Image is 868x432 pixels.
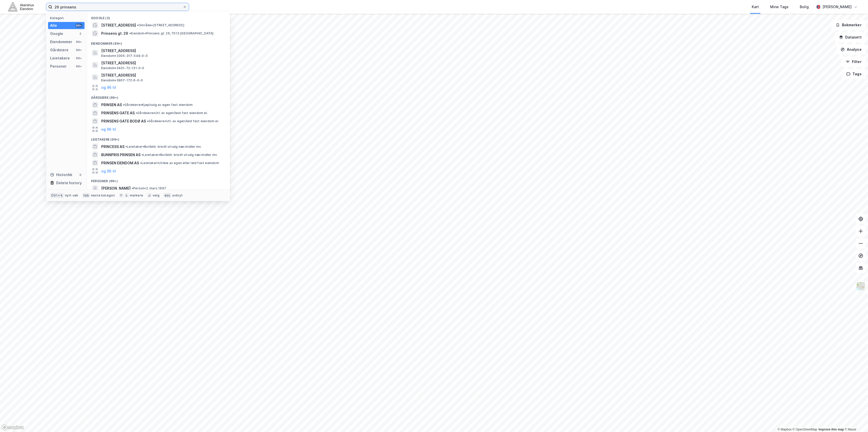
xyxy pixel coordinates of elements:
div: Kart [752,4,759,10]
span: Eiendom • 3305-317-549-0-0 [101,54,148,58]
div: Gårdeiere (99+) [87,92,230,101]
div: Eiendommer (99+) [87,38,230,47]
span: Gårdeiere • Kjøp/salg av egen fast eiendom [123,103,193,107]
button: Datasett [835,32,866,42]
span: PRINSEN EIENDOM AS [101,160,139,166]
a: Improve this map [819,428,844,431]
span: Prinsens gt. 26 [101,30,128,36]
span: Område • [STREET_ADDRESS] [137,23,184,27]
div: Bolig [800,4,809,10]
span: PRINSEN AS [101,102,122,108]
span: Eiendom • 3907-172-6-0-0 [101,78,143,82]
span: [PERSON_NAME] [101,185,131,191]
iframe: Chat Widget [842,408,868,432]
span: • [123,103,124,107]
button: Filter [841,57,866,67]
div: Alle [50,22,57,29]
div: tab [82,193,90,198]
span: • [140,161,142,165]
span: PRINCESS AS [101,144,124,150]
div: avbryt [172,193,183,198]
div: 0 [78,173,83,177]
div: 99+ [75,23,83,28]
span: PRINSENS GATE AS [101,110,135,116]
span: Gårdeiere • Utl. av egen/leid fast eiendom el. [147,119,219,123]
a: Mapbox homepage [2,425,24,430]
div: 99+ [75,48,83,52]
input: Søk på adresse, matrikkel, gårdeiere, leietakere eller personer [52,3,183,11]
div: Personer (99+) [87,175,230,184]
div: Historikk [50,172,72,178]
button: og 96 til [101,84,116,91]
div: Gårdeiere [50,47,68,53]
img: akershus-eiendom-logo.9091f326c980b4bce74ccdd9f866810c.svg [8,2,34,11]
a: OpenStreetMap [793,428,817,431]
div: Leietakere [50,55,70,61]
div: Leietakere (99+) [87,133,230,143]
a: Mapbox [778,428,792,431]
div: Google (2) [87,12,230,21]
span: [STREET_ADDRESS] [101,60,224,66]
span: Leietaker • Butikkh. bredt utvalg nær.midler mv. [125,145,202,149]
span: • [137,23,138,27]
span: • [136,111,137,115]
span: • [129,31,131,35]
div: Mine Tags [770,4,789,10]
span: • [147,119,148,123]
span: • [125,145,127,149]
div: 99+ [75,64,83,68]
div: Personer [50,63,67,69]
div: Ctrl + k [50,193,64,198]
div: 99+ [75,56,83,60]
img: Z [856,281,866,291]
span: Eiendom • 3401-72-131-0-0 [101,66,144,70]
span: [STREET_ADDRESS] [101,72,224,78]
button: Bokmerker [831,20,866,30]
div: velg [153,193,159,198]
div: neste kategori [91,193,115,198]
button: Tags [842,69,866,79]
div: nytt søk [65,193,78,198]
span: • [132,186,133,190]
div: Google [50,31,63,37]
span: Leietaker • Utleie av egen eller leid fast eiendom [140,161,219,165]
div: Kontrollprogram for chat [842,408,868,432]
span: Leietaker • Butikkh. bredt utvalg nær.midler mv. [142,153,218,157]
div: Delete history [56,180,82,186]
span: [STREET_ADDRESS] [101,48,224,54]
span: Eiendom • Prinsens gt. 26, 7013 [GEOGRAPHIC_DATA] [129,31,214,35]
span: Gårdeiere • Utl. av egen/leid fast eiendom el. [136,111,208,115]
span: • [142,153,143,157]
span: PRINSENS GATE BODØ AS [101,118,146,124]
div: 2 [78,32,83,36]
span: [STREET_ADDRESS] [101,22,136,28]
span: BUNNPRIS PRINSEN AS [101,152,141,158]
div: [PERSON_NAME] [823,4,852,10]
button: Analyse [836,44,866,55]
button: og 96 til [101,168,116,174]
div: Eiendommer [50,39,72,45]
span: Person • 2. mars 1997 [132,186,166,190]
button: og 96 til [101,126,116,132]
div: markere [130,193,143,198]
div: Kategori [50,16,85,20]
div: 99+ [75,40,83,44]
div: esc [164,193,171,198]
